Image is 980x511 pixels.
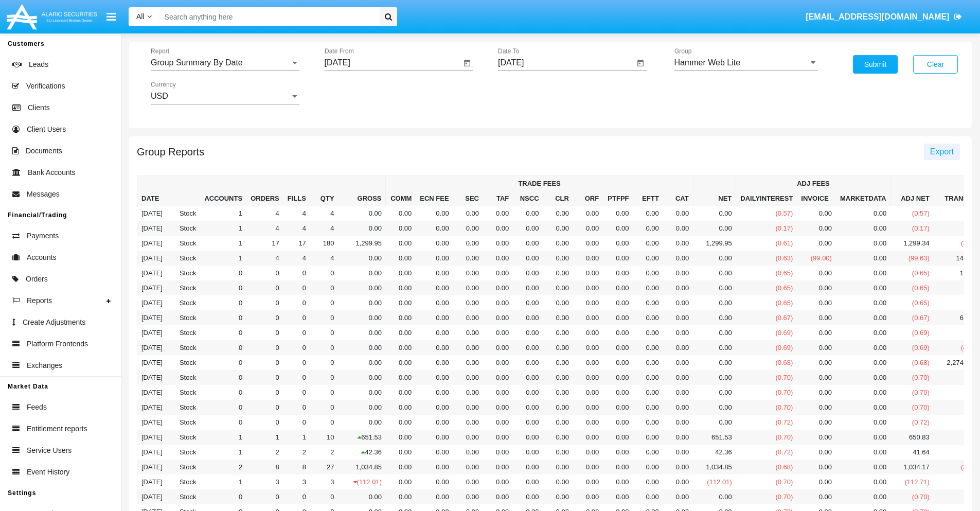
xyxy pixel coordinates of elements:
[736,340,797,355] td: (0.69)
[603,191,633,206] th: PTFPF
[736,206,797,221] td: (0.57)
[200,221,246,236] td: 1
[246,251,283,266] td: 4
[416,251,453,266] td: 0.00
[890,251,934,266] td: (99.63)
[890,206,934,221] td: (0.57)
[663,251,693,266] td: 0.00
[693,340,736,355] td: 0.00
[167,325,201,340] td: Stock
[27,424,87,434] span: Entitlement reports
[736,280,797,295] td: (0.65)
[736,325,797,340] td: (0.69)
[543,325,573,340] td: 0.00
[453,280,483,295] td: 0.00
[633,236,663,251] td: 0.00
[736,251,797,266] td: (0.63)
[283,176,310,206] th: Fills
[27,189,60,200] span: Messages
[890,280,934,295] td: (0.65)
[603,310,633,325] td: 0.00
[137,251,167,266] td: [DATE]
[27,360,62,371] span: Exchanges
[633,295,663,310] td: 0.00
[836,310,890,325] td: 0.00
[633,340,663,355] td: 0.00
[283,295,310,310] td: 0
[483,295,513,310] td: 0.00
[386,310,416,325] td: 0.00
[736,266,797,280] td: (0.65)
[603,340,633,355] td: 0.00
[246,176,283,206] th: Orders
[663,325,693,340] td: 0.00
[513,325,543,340] td: 0.00
[736,295,797,310] td: (0.65)
[693,295,736,310] td: 0.00
[137,325,167,340] td: [DATE]
[663,206,693,221] td: 0.00
[836,295,890,310] td: 0.00
[310,221,338,236] td: 4
[836,221,890,236] td: 0.00
[283,236,310,251] td: 17
[137,310,167,325] td: [DATE]
[136,12,145,21] span: All
[310,295,338,310] td: 0
[513,355,543,370] td: 0.00
[338,325,386,340] td: 0.00
[416,340,453,355] td: 0.00
[801,3,967,31] a: [EMAIL_ADDRESS][DOMAIN_NAME]
[513,280,543,295] td: 0.00
[338,206,386,221] td: 0.00
[310,325,338,340] td: 0
[386,206,416,221] td: 0.00
[453,191,483,206] th: SEC
[693,206,736,221] td: 0.00
[543,295,573,310] td: 0.00
[483,191,513,206] th: TAF
[246,340,283,355] td: 0
[416,236,453,251] td: 0.00
[573,295,603,310] td: 0.00
[930,147,954,156] span: Export
[29,59,48,70] span: Leads
[836,325,890,340] td: 0.00
[416,191,453,206] th: Ecn Fee
[513,266,543,280] td: 0.00
[310,236,338,251] td: 180
[338,295,386,310] td: 0.00
[693,236,736,251] td: 1,299.95
[913,55,958,74] button: Clear
[386,280,416,295] td: 0.00
[483,325,513,340] td: 0.00
[338,355,386,370] td: 0.00
[310,176,338,206] th: Qty
[836,266,890,280] td: 0.00
[693,325,736,340] td: 0.00
[924,144,960,160] button: Export
[246,221,283,236] td: 4
[246,295,283,310] td: 0
[283,325,310,340] td: 0
[797,206,836,221] td: 0.00
[603,236,633,251] td: 0.00
[836,236,890,251] td: 0.00
[633,266,663,280] td: 0.00
[483,280,513,295] td: 0.00
[693,251,736,266] td: 0.00
[483,221,513,236] td: 0.00
[200,176,246,206] th: Accounts
[137,295,167,310] td: [DATE]
[416,295,453,310] td: 0.00
[453,295,483,310] td: 0.00
[167,236,201,251] td: Stock
[283,206,310,221] td: 4
[27,124,66,135] span: Client Users
[167,340,201,355] td: Stock
[453,325,483,340] td: 0.00
[26,81,65,92] span: Verifications
[453,340,483,355] td: 0.00
[27,252,57,263] span: Accounts
[386,236,416,251] td: 0.00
